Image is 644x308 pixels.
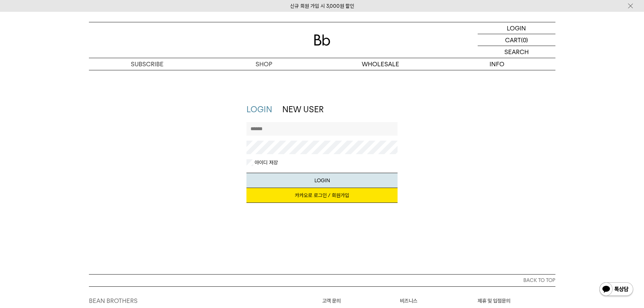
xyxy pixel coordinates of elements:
[253,159,278,166] label: 아이디 저장
[507,22,526,34] p: LOGIN
[439,58,555,70] p: INFO
[206,58,322,70] a: SHOP
[282,104,324,114] a: NEW USER
[314,34,330,46] img: 로고
[290,3,354,9] a: 신규 회원 가입 시 3,000원 할인
[246,173,398,188] button: LOGIN
[478,22,555,34] a: LOGIN
[89,297,138,304] a: BEAN BROTHERS
[89,58,206,70] a: SUBSCRIBE
[505,34,521,46] p: CART
[246,104,272,114] a: LOGIN
[322,58,439,70] p: WHOLESALE
[89,274,555,286] button: BACK TO TOP
[478,297,555,305] p: 제휴 및 입점문의
[521,34,528,46] p: (0)
[439,70,555,82] a: 브랜드
[400,297,478,305] p: 비즈니스
[478,34,555,46] a: CART (0)
[246,188,398,203] a: 카카오로 로그인 / 회원가입
[599,282,634,298] img: 카카오톡 채널 1:1 채팅 버튼
[504,46,529,58] p: SEARCH
[322,297,400,305] p: 고객 문의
